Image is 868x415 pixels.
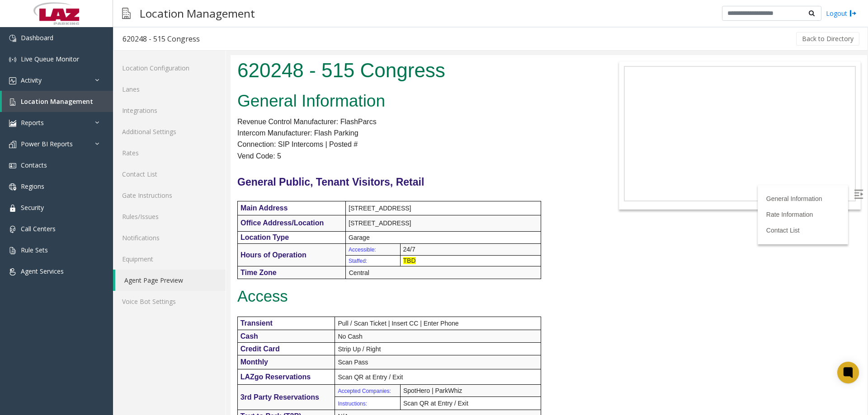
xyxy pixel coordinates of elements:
a: Notifications [113,227,226,248]
a: Location Management [2,91,113,112]
span: Rule Sets [21,246,48,254]
img: 'icon' [9,77,16,84]
img: 'icon' [9,141,16,148]
span: No Cash [107,278,132,285]
span: Hours of Operation [10,196,76,204]
div: 620248 - 515 Congress [123,33,200,45]
span: 3rd Party Reservations [10,338,89,346]
span: Call Centers [21,224,56,233]
span: Main Address [10,149,57,157]
span: SpotHero | ParkWhiz [173,332,231,339]
img: 'icon' [9,205,16,212]
span: Strip Up / Right [107,290,150,298]
span: Security [21,203,44,212]
img: 'icon' [9,120,16,127]
a: Contact List [536,172,569,179]
span: Central [118,214,139,221]
span: Cash [10,277,28,285]
span: Regions [21,182,44,191]
span: 24/7 [173,191,185,198]
span: Location Type [10,178,58,186]
span: Dashboard [21,33,53,42]
a: Rules/Issues [113,206,226,227]
a: Rates [113,142,226,163]
span: Monthly [10,303,38,311]
img: 'icon' [9,183,16,191]
a: Lanes [113,79,226,100]
a: Rate Information [536,156,583,163]
span: Office Address/Location [10,164,93,172]
a: Agent Page Preview [115,270,226,291]
a: Gate Instructions [113,185,226,206]
span: Activity [21,76,42,84]
span: Scan QR at Entry / Exit [107,318,172,326]
span: N/A [107,358,118,365]
span: Reports [21,118,44,127]
span: Revenue Control Manufacturer: FlashParcs [7,63,146,70]
span: Accepted Companies: [107,333,160,339]
span: Transient [10,264,42,272]
span: Location Management [21,97,93,106]
img: pageIcon [122,2,131,24]
img: 'icon' [9,247,16,254]
span: LAZgo Reservations [10,318,80,326]
a: Voice Bot Settings [113,291,226,312]
img: 'icon' [9,56,16,63]
span: Pull / Scan Ticket | Insert CC | Enter Phone [107,265,228,272]
span: [STREET_ADDRESS] [118,149,180,157]
span: Staffed: [118,203,137,209]
a: Integrations [113,100,226,121]
span: Garage [118,179,139,186]
p: Vend Code: 5 [7,95,364,107]
img: 'icon' [9,226,16,233]
span: Credit Card [10,290,49,298]
h3: Location Management [135,2,259,24]
span: Contacts [21,161,47,169]
span: Scan Pass [107,303,137,311]
h2: General Information [7,34,364,58]
span: Access [7,233,57,250]
span: Live Queue Monitor [21,55,79,63]
span: Accessible: [118,191,146,198]
a: Equipment [113,248,226,270]
span: Scan QR at Entry / Exit [173,345,238,352]
span: [STREET_ADDRESS] [118,164,180,172]
img: 'icon' [9,35,16,42]
img: Open/Close Sidebar Menu [623,135,632,144]
a: Location Configuration [113,57,226,79]
span: Time Zone [10,214,46,221]
span: TBD [173,202,185,209]
a: Logout [826,9,857,18]
span: Agent Services [21,267,64,275]
img: 'icon' [9,268,16,275]
b: General Public, Tenant Visitors, Retail [7,121,193,133]
a: General Information [536,140,592,147]
p: Intercom Manufacturer: Flash Parking [7,72,364,84]
img: logout [849,9,857,18]
img: 'icon' [9,98,16,106]
span: Text to Park (T2P) [10,357,71,365]
span: Power BI Reports [21,140,73,148]
p: Connection: SIP Intercoms | Posted # [7,84,364,95]
img: 'icon' [9,162,16,169]
span: Instructions: [107,345,137,352]
h1: 620248 - 515 Congress [7,1,364,29]
a: Additional Settings [113,121,226,142]
a: Contact List [113,163,226,185]
button: Back to Directory [796,32,859,46]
